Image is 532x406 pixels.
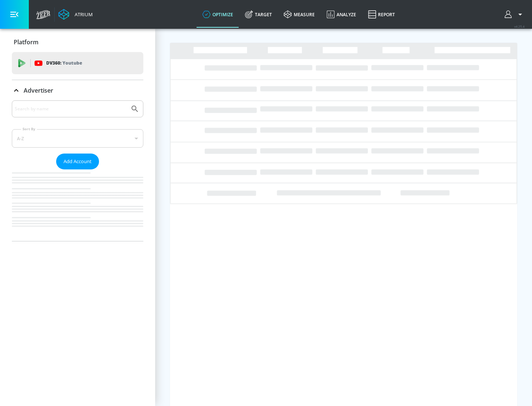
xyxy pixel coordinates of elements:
div: Atrium [72,11,93,18]
a: Atrium [58,9,93,20]
a: optimize [197,1,239,28]
input: Search by name [15,104,127,114]
div: Advertiser [12,100,143,241]
div: Platform [12,32,143,52]
div: A-Z [12,129,143,148]
a: Target [239,1,278,28]
a: Analyze [321,1,362,28]
p: Advertiser [24,86,53,94]
button: Add Account [56,154,99,169]
p: DV360: [46,59,82,67]
span: v 4.25.4 [514,24,525,28]
p: Youtube [62,59,82,67]
label: Sort By [21,127,37,131]
div: DV360: Youtube [12,52,143,74]
div: Advertiser [12,80,143,101]
a: measure [278,1,321,28]
a: Report [362,1,401,28]
nav: list of Advertiser [12,169,143,241]
span: Add Account [64,157,92,166]
p: Platform [14,38,38,46]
